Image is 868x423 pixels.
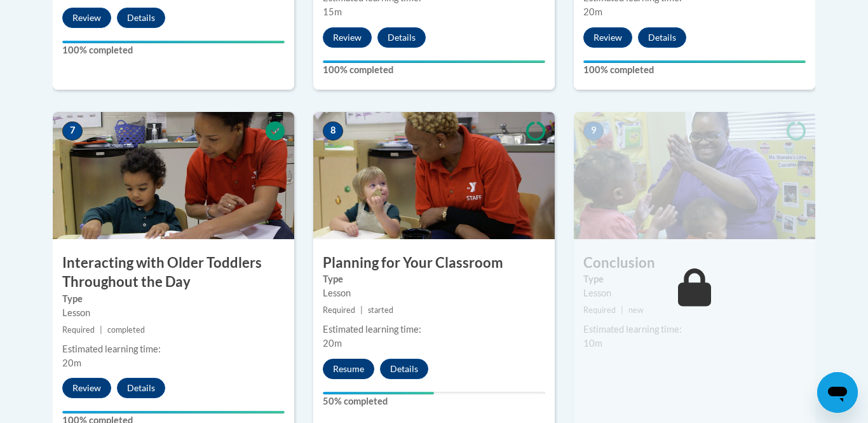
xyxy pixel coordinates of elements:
[583,272,806,286] label: Type
[583,60,806,63] div: Your progress
[62,378,111,398] button: Review
[62,43,285,57] label: 100% completed
[323,338,342,349] span: 20m
[53,112,294,239] img: Course Image
[360,305,363,315] span: |
[583,322,806,336] div: Estimated learning time:
[323,63,545,77] label: 100% completed
[323,394,545,408] label: 50% completed
[323,60,545,63] div: Your progress
[62,41,285,43] div: Your progress
[323,392,434,394] div: Your progress
[62,325,95,335] span: Required
[62,121,83,141] span: 7
[53,253,294,293] h3: Interacting with Older Toddlers Throughout the Day
[323,6,342,17] span: 15m
[62,357,81,368] span: 20m
[583,305,616,315] span: Required
[574,112,815,239] img: Course Image
[377,27,426,48] button: Details
[583,121,604,141] span: 9
[323,322,545,336] div: Estimated learning time:
[62,8,111,28] button: Review
[621,305,623,315] span: |
[62,292,285,306] label: Type
[583,63,806,77] label: 100% completed
[583,286,806,300] div: Lesson
[323,359,374,379] button: Resume
[638,27,686,48] button: Details
[100,325,102,335] span: |
[323,27,372,48] button: Review
[380,359,428,379] button: Details
[117,8,165,28] button: Details
[117,378,165,398] button: Details
[62,306,285,320] div: Lesson
[817,372,858,413] iframe: Button to launch messaging window
[368,305,393,315] span: started
[583,6,602,17] span: 20m
[574,253,815,273] h3: Conclusion
[323,286,545,300] div: Lesson
[628,305,644,315] span: new
[323,121,343,141] span: 8
[62,342,285,356] div: Estimated learning time:
[107,325,145,335] span: completed
[323,305,355,315] span: Required
[313,112,555,239] img: Course Image
[62,411,285,413] div: Your progress
[313,253,555,273] h3: Planning for Your Classroom
[323,272,545,286] label: Type
[583,27,632,48] button: Review
[583,338,602,349] span: 10m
